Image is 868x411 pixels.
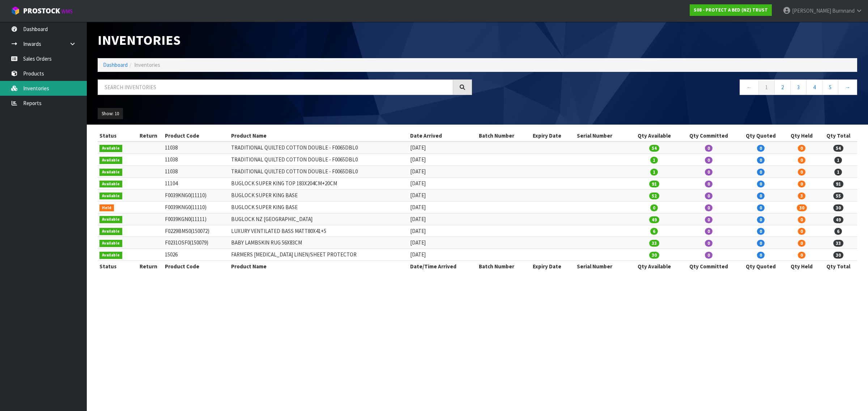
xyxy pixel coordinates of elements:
[705,252,712,259] span: 0
[163,142,229,153] td: 11038
[705,157,712,164] span: 0
[98,79,453,95] input: Search inventories
[705,181,712,187] span: 0
[757,169,765,176] span: 0
[649,240,659,247] span: 33
[23,6,60,16] span: ProStock
[833,181,843,187] span: 91
[408,130,477,142] th: Date Arrived
[163,201,229,213] td: F0039KNG0
[99,216,122,223] span: Available
[191,192,207,199] span: (11110)
[99,252,122,259] span: Available
[163,154,229,166] td: 11038
[757,204,765,211] span: 0
[738,130,784,142] th: Qty Quoted
[705,169,712,176] span: 0
[163,237,229,249] td: F0231OSF0
[757,192,765,199] span: 0
[11,6,20,15] img: cube-alt.png
[99,157,122,164] span: Available
[833,240,843,247] span: 33
[408,213,477,225] td: [DATE]
[99,169,122,176] span: Available
[191,204,207,211] span: (11110)
[103,61,128,68] a: Dashboard
[61,8,73,15] small: WMS
[408,189,477,201] td: [DATE]
[229,154,408,166] td: TRADITIONAL QUILTED COTTON DOUBLE - F0065DBL0
[98,261,134,272] th: Status
[408,237,477,249] td: [DATE]
[229,213,408,225] td: BUGLOCK NZ [GEOGRAPHIC_DATA]
[649,181,659,187] span: 91
[798,240,805,247] span: 0
[649,252,659,259] span: 30
[229,166,408,178] td: TRADITIONAL QUILTED COTTON DOUBLE - F0065DBL0
[833,216,843,223] span: 49
[806,79,822,95] a: 4
[229,261,408,272] th: Product Name
[163,166,229,178] td: 11038
[649,145,659,152] span: 54
[229,249,408,261] td: FARMERS [MEDICAL_DATA] LINEN/SHEET PROTECTOR
[798,228,805,235] span: 0
[163,178,229,190] td: 11104
[99,181,122,188] span: Available
[99,228,122,235] span: Available
[705,228,712,235] span: 0
[705,192,712,199] span: 0
[98,108,123,120] button: Show: 10
[798,181,805,187] span: 0
[477,261,531,272] th: Batch Number
[163,189,229,201] td: F0039KNG0
[99,145,122,152] span: Available
[822,79,838,95] a: 5
[629,261,679,272] th: Qty Available
[740,79,759,95] a: ←
[99,204,114,212] span: Held
[650,157,658,164] span: 1
[575,261,629,272] th: Serial Number
[483,79,857,97] nav: Page navigation
[477,130,531,142] th: Batch Number
[832,7,855,14] span: Burnnand
[798,252,805,259] span: 0
[834,228,842,235] span: 6
[705,216,712,223] span: 0
[531,261,575,272] th: Expiry Date
[229,237,408,249] td: BABY LAMBSKIN RUG 56X83CM
[757,228,765,235] span: 0
[134,130,163,142] th: Return
[575,130,629,142] th: Serial Number
[408,225,477,237] td: [DATE]
[680,261,738,272] th: Qty Committed
[190,239,208,246] span: (150079)
[680,130,738,142] th: Qty Committed
[758,79,775,95] a: 1
[134,61,160,68] span: Inventories
[99,192,122,200] span: Available
[790,79,807,95] a: 3
[784,261,820,272] th: Qty Held
[98,33,472,47] h1: Inventories
[757,145,765,152] span: 0
[738,261,784,272] th: Qty Quoted
[163,225,229,237] td: F0229BMS0
[649,216,659,223] span: 49
[819,261,857,272] th: Qty Total
[838,79,857,95] a: →
[229,142,408,153] td: TRADITIONAL QUILTED COTTON DOUBLE - F0065DBL0
[99,240,122,247] span: Available
[774,79,791,95] a: 2
[757,157,765,164] span: 0
[163,249,229,261] td: 15026
[229,225,408,237] td: LUXURY VENTILATED BASS MATT80X41+5
[229,178,408,190] td: BUGLOCK SUPER KING TOP 183X204CM+20CM
[819,130,857,142] th: Qty Total
[163,213,229,225] td: F0039KGN0
[834,157,842,164] span: 1
[833,192,843,199] span: 55
[629,130,679,142] th: Qty Available
[408,142,477,153] td: [DATE]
